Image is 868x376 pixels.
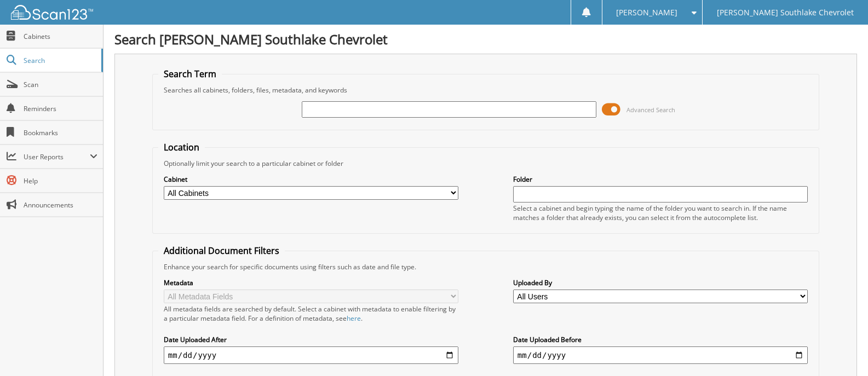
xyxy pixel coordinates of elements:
[164,175,458,184] label: Cabinet
[158,68,222,80] legend: Search Term
[158,245,285,257] legend: Additional Document Filters
[24,56,96,65] span: Search
[24,80,97,89] span: Scan
[164,346,458,364] input: start
[24,104,97,113] span: Reminders
[513,175,808,184] label: Folder
[158,262,813,271] div: Enhance your search for specific documents using filters such as date and file type.
[158,141,205,153] legend: Location
[513,278,808,287] label: Uploaded By
[114,30,857,48] h1: Search [PERSON_NAME] Southlake Chevrolet
[158,85,813,95] div: Searches all cabinets, folders, files, metadata, and keywords
[11,5,93,20] img: scan123-logo-white.svg
[717,9,854,16] span: [PERSON_NAME] Southlake Chevrolet
[513,346,808,364] input: end
[24,32,97,41] span: Cabinets
[24,200,97,210] span: Announcements
[164,278,458,287] label: Metadata
[164,304,458,323] div: All metadata fields are searched by default. Select a cabinet with metadata to enable filtering b...
[24,152,90,161] span: User Reports
[347,314,361,323] a: here
[616,9,677,16] span: [PERSON_NAME]
[513,335,808,344] label: Date Uploaded Before
[158,159,813,168] div: Optionally limit your search to a particular cabinet or folder
[513,204,808,222] div: Select a cabinet and begin typing the name of the folder you want to search in. If the name match...
[24,176,97,186] span: Help
[24,128,97,137] span: Bookmarks
[164,335,458,344] label: Date Uploaded After
[626,106,675,114] span: Advanced Search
